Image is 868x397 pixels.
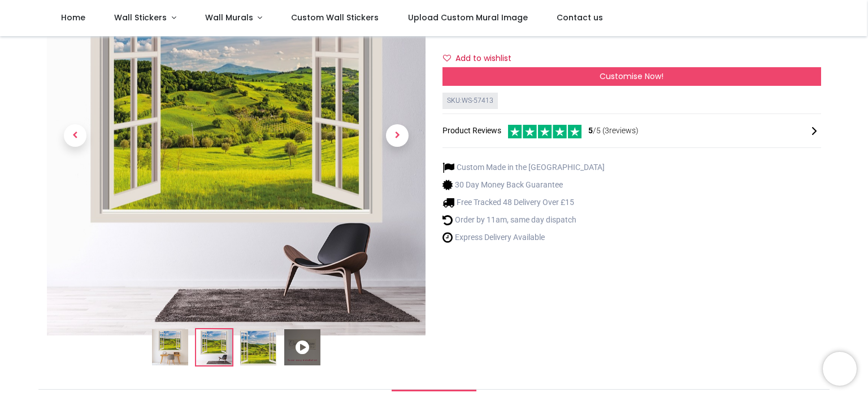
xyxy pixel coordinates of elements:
[291,12,379,23] span: Custom Wall Stickers
[442,49,521,68] button: Add to wishlistAdd to wishlist
[442,214,605,226] li: Order by 11am, same day dispatch
[240,329,276,365] img: WS-57413-03
[600,71,663,82] span: Customise Now!
[152,329,188,365] img: Green Countryside 3D Window Wall Sticker
[588,126,593,135] span: 5
[443,54,451,62] i: Add to wishlist
[64,124,86,147] span: Previous
[442,197,605,208] li: Free Tracked 48 Delivery Over £15
[588,125,639,137] span: /5 ( 3 reviews)
[47,11,103,261] a: Previous
[205,12,253,23] span: Wall Murals
[442,123,821,138] div: Product Reviews
[442,232,605,243] li: Express Delivery Available
[442,162,605,173] li: Custom Made in the [GEOGRAPHIC_DATA]
[61,12,85,23] span: Home
[442,179,605,191] li: 30 Day Money Back Guarantee
[442,93,498,109] div: SKU: WS-57413
[114,12,167,23] span: Wall Stickers
[196,329,232,365] img: WS-57413-02
[386,124,409,147] span: Next
[557,12,603,23] span: Contact us
[408,12,528,23] span: Upload Custom Mural Image
[369,11,426,261] a: Next
[823,352,857,386] iframe: Brevo live chat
